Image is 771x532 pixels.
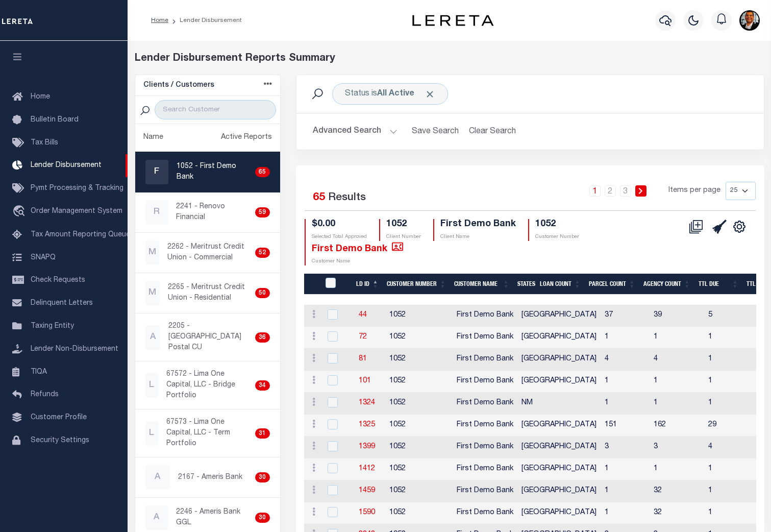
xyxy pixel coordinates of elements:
[255,513,269,523] div: 30
[517,502,601,524] td: [GEOGRAPHIC_DATA]
[650,371,704,393] td: 1
[601,305,650,327] td: 37
[585,274,639,295] th: Parcel Count: activate to sort column ascending
[385,437,453,458] td: 1052
[168,282,252,304] p: 2265 - Meritrust Credit Union - Residential
[517,415,601,437] td: [GEOGRAPHIC_DATA]
[151,17,168,23] a: Home
[385,502,453,524] td: 1052
[650,305,704,327] td: 39
[385,415,453,437] td: 1052
[601,437,650,458] td: 3
[639,274,694,295] th: Agency Count: activate to sort column ascending
[650,458,704,480] td: 1
[605,185,616,197] a: 2
[255,472,269,482] div: 30
[650,480,704,502] td: 32
[313,122,397,141] button: Advanced Search
[385,393,453,415] td: 1052
[168,16,242,25] li: Lender Disbursement
[668,185,720,197] span: Items per page
[385,327,453,349] td: 1052
[517,349,601,371] td: [GEOGRAPHIC_DATA]
[135,457,280,497] a: A2167 - Ameris Bank30
[620,185,631,197] a: 3
[135,233,280,273] a: M2262 - Meritrust Credit Union - Commercial52
[31,231,130,238] span: Tax Amount Reporting Queue
[31,368,47,375] span: TIQA
[450,274,513,295] th: Customer Name: activate to sort column ascending
[312,233,367,241] p: Selected Total Approved
[704,393,759,415] td: 1
[31,254,56,261] span: SNAPQ
[166,369,251,401] p: 67572 - Lima One Capital, LLC - Bridge Portfolio
[359,421,375,428] a: 1325
[359,465,375,472] a: 1412
[359,333,367,341] a: 72
[453,415,517,437] td: First Demo Bank
[359,509,375,516] a: 1590
[31,185,123,192] span: Pymt Processing & Tracking
[601,480,650,502] td: 1
[440,233,516,241] p: Client Name
[535,219,579,230] h4: 1052
[176,507,251,528] p: 2246 - Ameris Bank GGL
[601,502,650,524] td: 1
[359,443,375,450] a: 1399
[650,502,704,524] td: 32
[517,371,601,393] td: [GEOGRAPHIC_DATA]
[145,465,170,490] div: A
[255,288,269,298] div: 50
[704,371,759,393] td: 1
[406,122,465,141] button: Save Search
[31,346,118,353] span: Lender Non-Disbursement
[155,100,276,119] input: Search Customer
[145,325,161,350] div: A
[177,161,251,183] p: 1052 - First Demo Bank
[601,393,650,415] td: 1
[704,437,759,458] td: 4
[385,305,453,327] td: 1052
[255,332,269,343] div: 36
[332,83,448,105] div: Status is
[135,152,280,192] a: F1052 - First Demo Bank65
[255,248,269,258] div: 52
[352,274,383,295] th: LD ID: activate to sort column descending
[601,415,650,437] td: 151
[31,208,122,215] span: Order Management System
[145,281,160,305] div: M
[255,428,269,439] div: 31
[312,219,367,230] h4: $0.00
[453,305,517,327] td: First Demo Bank
[386,233,421,241] p: Client Number
[135,192,280,232] a: R2241 - Renovo Financial59
[385,349,453,371] td: 1052
[650,437,704,458] td: 3
[601,371,650,393] td: 1
[517,305,601,327] td: [GEOGRAPHIC_DATA]
[385,480,453,502] td: 1052
[312,258,403,265] p: Customer Name
[704,415,759,437] td: 29
[255,380,269,391] div: 34
[650,415,704,437] td: 162
[135,361,280,409] a: L67572 - Lima One Capital, LLC - Bridge Portfolio34
[385,458,453,480] td: 1052
[145,200,168,225] div: R
[166,417,251,449] p: 67573 - Lima One Capital, LLC - Term Portfolio
[601,327,650,349] td: 1
[517,327,601,349] td: [GEOGRAPHIC_DATA]
[536,274,585,295] th: Loan Count: activate to sort column ascending
[650,327,704,349] td: 1
[359,487,375,494] a: 1459
[453,480,517,502] td: First Demo Bank
[255,167,269,177] div: 65
[650,393,704,415] td: 1
[31,391,59,398] span: Refunds
[517,458,601,480] td: [GEOGRAPHIC_DATA]
[143,81,214,90] h5: Clients / Customers
[440,219,516,230] h4: First Demo Bank
[313,192,325,203] span: 65
[359,311,367,319] a: 44
[412,15,494,26] img: logo-dark.svg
